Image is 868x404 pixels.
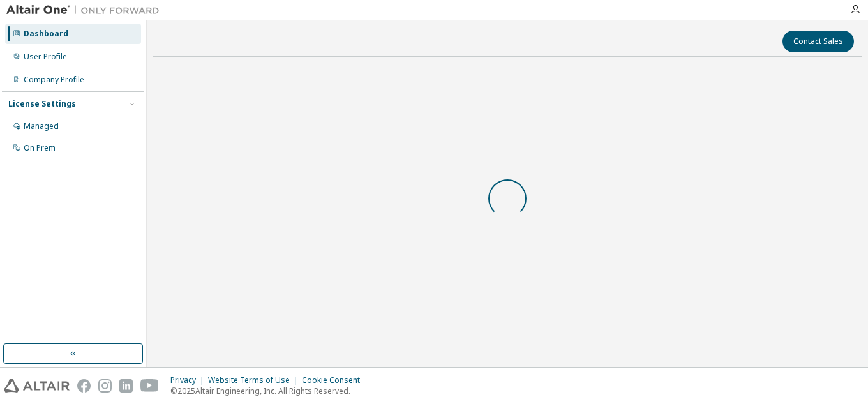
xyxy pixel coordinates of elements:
[4,379,70,393] img: altair_logo.svg
[24,75,84,85] div: Company Profile
[119,379,133,393] img: linkedin.svg
[8,99,76,109] div: License Settings
[98,379,112,393] img: instagram.svg
[170,385,368,396] p: © 2025 Altair Engineering, Inc. All Rights Reserved.
[302,375,368,385] div: Cookie Consent
[170,375,208,385] div: Privacy
[24,29,68,39] div: Dashboard
[24,143,56,153] div: On Prem
[24,121,59,131] div: Managed
[782,31,854,52] button: Contact Sales
[140,379,159,393] img: youtube.svg
[6,4,166,17] img: Altair One
[77,379,91,393] img: facebook.svg
[208,375,302,385] div: Website Terms of Use
[24,52,67,62] div: User Profile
